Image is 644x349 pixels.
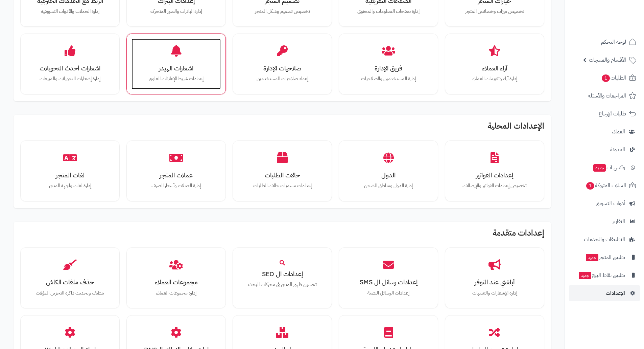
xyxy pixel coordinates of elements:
[569,285,640,301] a: الإعدادات
[612,127,625,136] span: العملاء
[569,159,640,176] a: وآتس آبجديد
[244,270,320,278] h3: إعدادات ال SEO
[351,65,426,72] h3: فريق الإدارة
[457,289,532,297] p: إدارة الإشعارات والتنبيهات
[569,195,640,212] a: أدوات التسويق
[138,8,214,15] p: إدارة البانرات والصور المتحركة
[586,181,626,190] span: السلات المتروكة
[457,279,532,286] h3: أبلغني عند التوفر
[244,172,320,179] h3: حالات الطلبات
[344,39,433,89] a: فريق الإدارةإدارة المستخدمين والصلاحيات
[457,75,532,83] p: إدارة آراء وتقييمات العملاء
[238,39,327,89] a: صلاحيات الإدارةإعداد صلاحيات المستخدمين
[450,253,539,303] a: أبلغني عند التوفرإدارة الإشعارات والتنبيهات
[569,34,640,50] a: لوحة التحكم
[593,163,625,172] span: وآتس آب
[25,253,115,303] a: حذف ملفات الكاشتنظيف وتحديث ذاكرة التخزين المؤقت
[586,182,594,190] span: 1
[593,164,606,172] span: جديد
[351,8,426,15] p: إدارة صفحات المعلومات والمحتوى
[569,106,640,122] a: طلبات الإرجاع
[351,289,426,297] p: إعدادات الرسائل النصية
[25,39,115,89] a: اشعارات أحدث التحويلاتإدارة إشعارات التحويلات والمبيعات
[351,279,426,286] h3: إعدادات رسائل ال SMS
[569,231,640,247] a: التطبيقات والخدمات
[569,124,640,140] a: العملاء
[132,146,221,196] a: عملات المتجرإدارة العملات وأسعار الصرف
[588,91,626,101] span: المراجعات والأسئلة
[450,146,539,196] a: إعدادات الفواتيرتخصيص إعدادات الفواتير والإيصالات
[344,146,433,196] a: الدولإدارة الدول ومناطق الشحن
[569,267,640,283] a: تطبيق نقاط البيعجديد
[138,289,214,297] p: إدارة مجموعات العملاء
[138,182,214,190] p: إدارة العملات وأسعار الصرف
[351,75,426,83] p: إدارة المستخدمين والصلاحيات
[569,70,640,86] a: الطلبات1
[585,253,625,262] span: تطبيق المتجر
[569,88,640,104] a: المراجعات والأسئلة
[32,8,108,15] p: إدارة الحملات والأدوات التسويقية
[586,254,598,261] span: جديد
[606,288,625,298] span: الإعدادات
[244,8,320,15] p: تخصيص تصميم وشكل المتجر
[32,182,108,190] p: إدارة لغات واجهة المتجر
[450,39,539,89] a: آراء العملاءإدارة آراء وتقييمات العملاء
[32,279,108,286] h3: حذف ملفات الكاش
[32,289,108,297] p: تنظيف وتحديث ذاكرة التخزين المؤقت
[457,182,532,190] p: تخصيص إعدادات الفواتير والإيصالات
[244,281,320,288] p: تحسين ظهور المتجر في محركات البحث
[579,272,591,279] span: جديد
[457,8,532,15] p: تخصيص ميزات وخصائص المتجر
[569,141,640,158] a: المدونة
[596,199,625,208] span: أدوات التسويق
[601,37,626,47] span: لوحة التحكم
[20,228,544,241] h2: إعدادات متقدمة
[569,249,640,265] a: تطبيق المتجرجديد
[238,146,327,196] a: حالات الطلباتإعدادات مسميات حالات الطلبات
[244,75,320,83] p: إعداد صلاحيات المستخدمين
[599,109,626,118] span: طلبات الإرجاع
[132,253,221,303] a: مجموعات العملاءإدارة مجموعات العملاء
[32,172,108,179] h3: لغات المتجر
[32,65,108,72] h3: اشعارات أحدث التحويلات
[138,172,214,179] h3: عملات المتجر
[457,172,532,179] h3: إعدادات الفواتير
[20,122,544,134] h2: الإعدادات المحلية
[25,146,115,196] a: لغات المتجرإدارة لغات واجهة المتجر
[584,235,625,244] span: التطبيقات والخدمات
[32,75,108,83] p: إدارة إشعارات التحويلات والمبيعات
[589,55,626,65] span: الأقسام والمنتجات
[138,279,214,286] h3: مجموعات العملاء
[132,39,221,89] a: اشعارات الهيدرإعدادات شريط الإعلانات العلوي
[238,253,327,295] a: إعدادات ال SEOتحسين ظهور المتجر في محركات البحث
[602,74,610,82] span: 1
[610,145,625,154] span: المدونة
[569,177,640,194] a: السلات المتروكة1
[578,270,625,280] span: تطبيق نقاط البيع
[351,172,426,179] h3: الدول
[138,65,214,72] h3: اشعارات الهيدر
[244,65,320,72] h3: صلاحيات الإدارة
[457,65,532,72] h3: آراء العملاء
[612,217,625,226] span: التقارير
[244,182,320,190] p: إعدادات مسميات حالات الطلبات
[138,75,214,83] p: إعدادات شريط الإعلانات العلوي
[601,73,626,83] span: الطلبات
[569,213,640,230] a: التقارير
[344,253,433,303] a: إعدادات رسائل ال SMSإعدادات الرسائل النصية
[351,182,426,190] p: إدارة الدول ومناطق الشحن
